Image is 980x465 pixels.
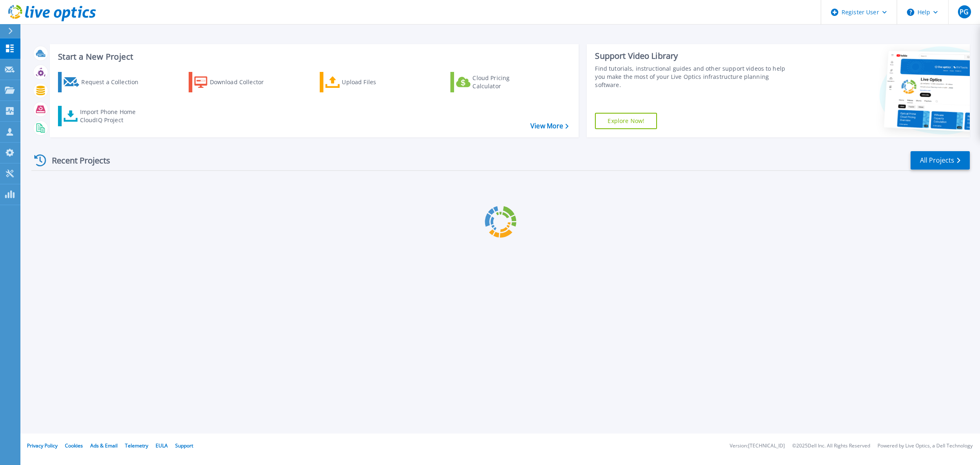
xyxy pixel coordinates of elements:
a: Support [175,442,193,449]
li: Version: [TECHNICAL_ID] [730,443,785,449]
li: © 2025 Dell Inc. All Rights Reserved [792,443,870,449]
a: Explore Now! [595,113,657,129]
a: Request a Collection [58,72,149,92]
a: Telemetry [125,442,148,449]
a: EULA [156,442,168,449]
a: View More [530,122,568,130]
li: Powered by Live Optics, a Dell Technology [878,443,973,449]
h3: Start a New Project [58,52,568,61]
div: Recent Projects [31,150,121,170]
div: Cloud Pricing Calculator [472,74,538,90]
a: Download Collector [189,72,280,92]
a: Privacy Policy [27,442,58,449]
a: All Projects [911,151,970,170]
div: Request a Collection [81,74,147,90]
a: Ads & Email [90,442,118,449]
a: Upload Files [320,72,411,92]
div: Download Collector [210,74,275,90]
div: Support Video Library [595,51,792,61]
div: Import Phone Home CloudIQ Project [80,108,144,124]
div: Find tutorials, instructional guides and other support videos to help you make the most of your L... [595,65,792,89]
a: Cookies [65,442,83,449]
span: PG [960,9,969,15]
div: Upload Files [342,74,407,90]
a: Cloud Pricing Calculator [450,72,541,92]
